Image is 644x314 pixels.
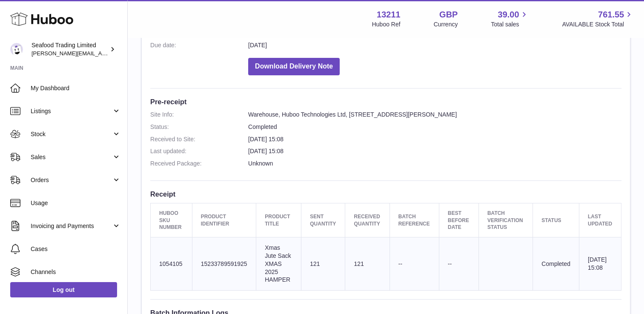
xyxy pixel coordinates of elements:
div: Seafood Trading Limited [31,41,108,57]
span: Cases [31,245,121,253]
dd: Warehouse, Huboo Technologies Ltd, [STREET_ADDRESS][PERSON_NAME] [248,111,621,119]
th: Batch Verification Status [478,203,532,237]
img: nathaniellynch@rickstein.com [10,43,23,56]
div: Huboo Ref [372,20,401,29]
dt: Site Info: [150,111,248,119]
span: 761.55 [598,9,624,20]
dt: Received Package: [150,160,248,168]
span: Usage [31,199,121,207]
dt: Status: [150,123,248,131]
span: Listings [31,107,112,115]
h3: Receipt [150,189,621,199]
td: Xmas Jute Sack XMAS 2025 HAMPER [256,237,301,290]
a: 761.55 AVAILABLE Stock Total [562,9,634,29]
td: 1054105 [151,237,192,290]
span: Orders [31,176,112,184]
span: 39.00 [498,9,519,20]
span: Total sales [491,20,529,29]
dt: Due date: [150,41,248,49]
a: Log out [10,282,117,297]
td: [DATE] 15:08 [579,237,621,290]
th: Product Identifier [192,203,256,237]
span: Channels [31,268,121,276]
td: 15233789591925 [192,237,256,290]
dt: Received to Site: [150,135,248,143]
th: Huboo SKU Number [151,203,192,237]
dd: [DATE] 15:08 [248,147,621,155]
th: Received Quantity [345,203,389,237]
button: Download Delivery Note [248,58,340,75]
div: Currency [434,20,458,29]
span: AVAILABLE Stock Total [562,20,634,29]
span: Invoicing and Payments [31,222,112,230]
strong: GBP [439,9,458,20]
th: Sent Quantity [301,203,345,237]
span: [PERSON_NAME][EMAIL_ADDRESS][DOMAIN_NAME] [31,50,171,57]
th: Status [533,203,579,237]
h3: Pre-receipt [150,97,621,106]
td: -- [439,237,478,290]
dd: Completed [248,123,621,131]
th: Best Before Date [439,203,478,237]
th: Last updated [579,203,621,237]
th: Batch Reference [389,203,439,237]
span: Sales [31,153,112,161]
a: 39.00 Total sales [491,9,529,29]
th: Product title [256,203,301,237]
dd: [DATE] 15:08 [248,135,621,143]
dd: Unknown [248,160,621,168]
span: Stock [31,130,112,138]
td: Completed [533,237,579,290]
td: -- [389,237,439,290]
dt: Last updated: [150,147,248,155]
td: 121 [345,237,389,290]
span: My Dashboard [31,84,121,92]
td: 121 [301,237,345,290]
strong: 13211 [377,9,401,20]
dd: [DATE] [248,41,621,49]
